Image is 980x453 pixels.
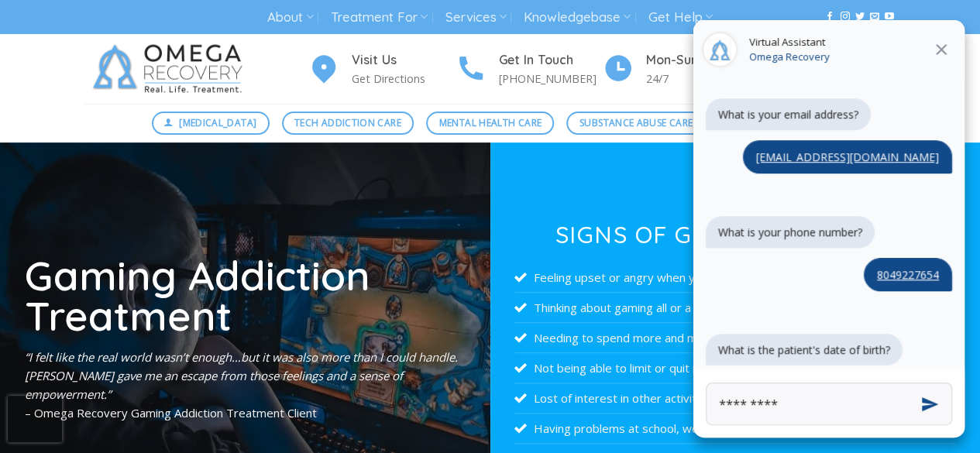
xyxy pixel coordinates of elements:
h4: Get In Touch [499,50,603,70]
a: Tech Addiction Care [282,112,414,135]
a: Follow on Twitter [855,12,865,22]
a: Send us an email [870,12,879,22]
a: Substance Abuse Care [566,112,705,135]
li: Thinking about gaming all or a lot of the time [514,293,955,323]
iframe: reCAPTCHA [8,396,62,442]
span: [MEDICAL_DATA] [179,115,256,130]
a: Services [445,3,506,32]
a: [MEDICAL_DATA] [152,112,270,135]
span: Substance Abuse Care [579,115,693,130]
li: Not being able to limit or quit playing video games. [514,353,955,383]
p: Get Directions [352,70,456,88]
img: Omega Recovery [84,34,258,104]
h4: Visit Us [352,50,456,70]
p: – Omega Recovery Gaming Addiction Treatment Client [25,348,466,422]
span: Tech Addiction Care [294,115,401,130]
h1: Gaming Addiction Treatment [25,255,466,336]
span: Mental Health Care [439,115,542,130]
a: Treatment For [331,3,428,32]
a: Follow on Instagram [840,12,849,22]
li: Lost of interest in other activities you used to like. [514,383,955,414]
em: “I felt like the real world wasn’t enough…but it was also more than I could handle. [PERSON_NAME]... [25,349,458,402]
a: Follow on YouTube [885,12,894,22]
p: [PHONE_NUMBER] [499,70,603,88]
a: Follow on Facebook [825,12,834,22]
a: Get Help [648,3,713,32]
a: Visit Us Get Directions [308,50,456,88]
p: 24/7 [646,70,750,88]
h4: Mon-Sun [646,50,750,70]
a: Mental Health Care [426,112,554,135]
li: Feeling upset or angry when you can’t play. [514,263,955,293]
li: Needing to spend more and more time playing to feel better. [514,323,955,353]
a: Get In Touch [PHONE_NUMBER] [456,50,603,88]
li: Having problems at school, work, or home because of your gaming [514,414,955,444]
a: Knowledgebase [524,3,631,32]
h3: Signs of Gaming Addiction [514,223,955,246]
a: About [267,3,313,32]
